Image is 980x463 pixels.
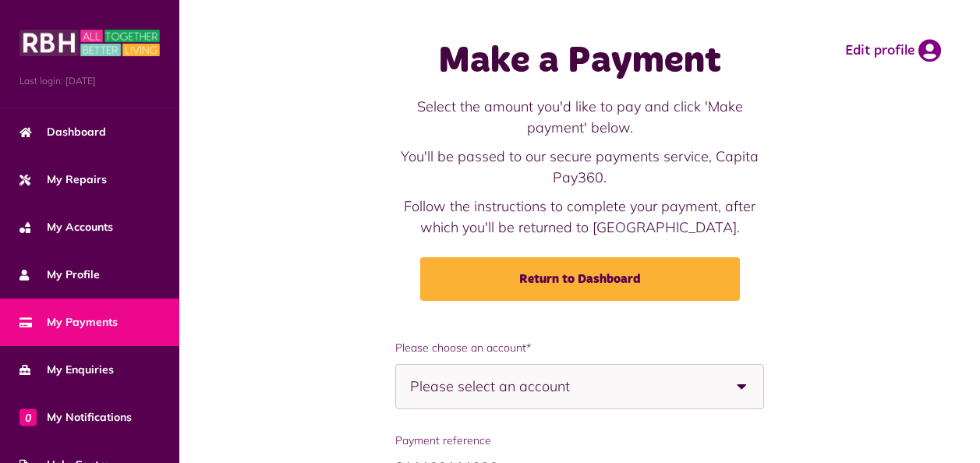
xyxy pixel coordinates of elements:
[845,39,941,62] a: Edit profile
[19,362,114,378] span: My Enquiries
[395,146,765,188] p: You'll be passed to our secure payments service, Capita Pay360.
[19,171,107,188] span: My Repairs
[395,340,765,356] span: Please choose an account*
[19,409,132,426] span: My Notifications
[19,27,160,58] img: MyRBH
[19,314,118,330] span: My Payments
[420,257,740,301] a: Return to Dashboard
[19,408,37,426] span: 0
[395,433,765,449] span: Payment reference
[395,96,765,138] p: Select the amount you'd like to pay and click 'Make payment' below.
[395,196,765,238] p: Follow the instructions to complete your payment, after which you'll be returned to [GEOGRAPHIC_D...
[19,219,113,235] span: My Accounts
[19,74,160,88] span: Last login: [DATE]
[410,365,624,408] span: Please select an account
[19,267,100,283] span: My Profile
[395,39,765,84] h1: Make a Payment
[19,124,106,140] span: Dashboard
